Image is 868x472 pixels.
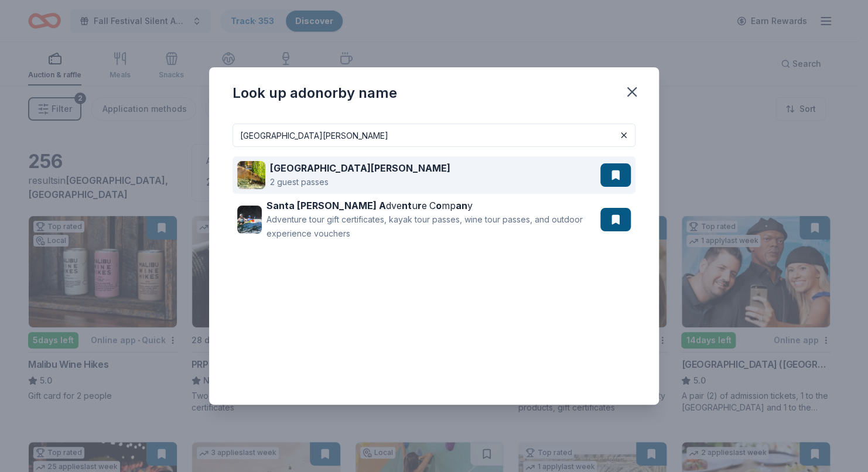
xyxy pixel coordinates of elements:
div: dve u e C mp y [266,199,596,213]
div: Adventure tour gift certificates, kayak tour passes, wine tour passes, and outdoor experience vou... [266,213,596,241]
div: 2 guest passes [270,175,450,189]
input: Search [233,124,635,147]
strong: r [418,200,422,211]
strong: Santa [PERSON_NAME] A [266,200,386,211]
strong: [GEOGRAPHIC_DATA][PERSON_NAME] [270,162,450,174]
div: Look up a donor by name [233,84,397,102]
img: Image for Santa Barbara Adventure Company [237,206,262,234]
strong: nt [402,200,412,211]
img: Image for Santa Barbara Zoo [237,161,265,189]
strong: an [456,200,467,211]
strong: o [436,200,442,211]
